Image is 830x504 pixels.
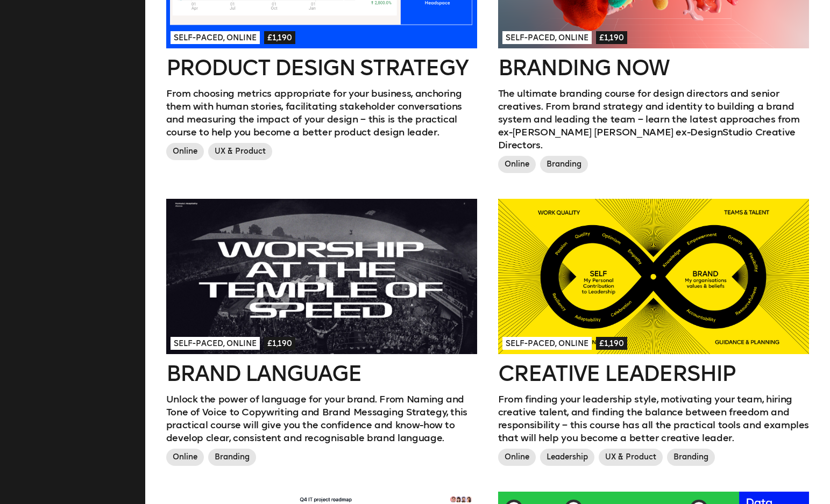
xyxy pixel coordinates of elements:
[599,449,663,466] span: UX & Product
[498,87,810,152] p: The ultimate branding course for design directors and senior creatives. From brand strategy and i...
[498,199,810,470] a: Self-paced, Online£1,190Creative LeadershipFrom finding your leadership style, motivating your te...
[540,449,594,466] span: Leadership
[166,449,204,466] span: Online
[171,31,260,44] span: Self-paced, Online
[264,337,295,350] span: £1,190
[596,31,627,44] span: £1,190
[498,363,810,384] h2: Creative Leadership
[166,143,204,160] span: Online
[498,393,810,444] p: From finding your leadership style, motivating your team, hiring creative talent, and finding the...
[171,337,260,350] span: Self-paced, Online
[166,363,478,384] h2: Brand Language
[502,31,592,44] span: Self-paced, Online
[166,87,478,139] p: From choosing metrics appropriate for your business, anchoring them with human stories, facilitat...
[264,31,295,44] span: £1,190
[166,393,478,444] p: Unlock the power of language for your brand. From Naming and Tone of Voice to Copywriting and Bra...
[208,143,272,160] span: UX & Product
[166,57,478,78] h2: Product Design Strategy
[166,199,478,470] a: Self-paced, Online£1,190Brand LanguageUnlock the power of language for your brand. From Naming an...
[498,449,536,466] span: Online
[498,156,536,173] span: Online
[502,337,592,350] span: Self-paced, Online
[208,449,256,466] span: Branding
[498,57,810,78] h2: Branding Now
[540,156,588,173] span: Branding
[596,337,627,350] span: £1,190
[667,449,715,466] span: Branding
